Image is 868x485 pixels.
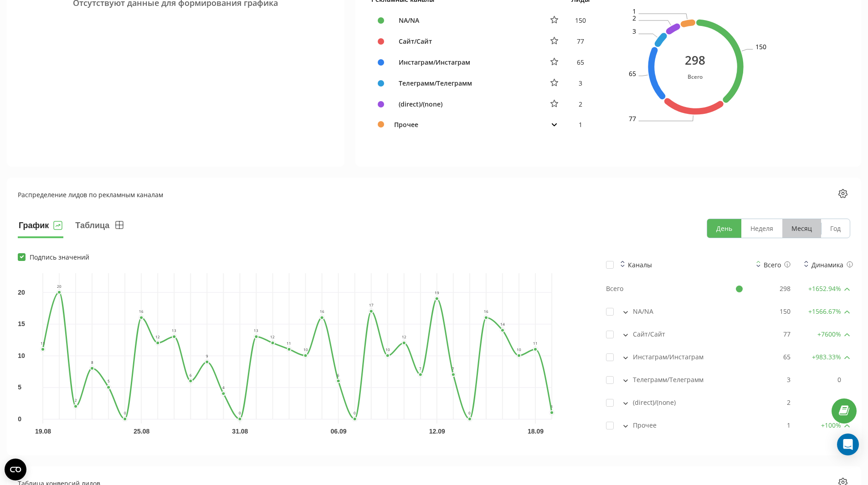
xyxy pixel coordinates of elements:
[821,219,850,238] button: Год
[606,307,743,316] div: NA/NA
[755,42,766,51] text: 150
[18,190,163,199] div: Распределение лидов по рекламным каналам
[394,36,537,46] div: Сайт/Сайт
[232,428,248,435] text: 31.08
[452,366,454,371] text: 7
[566,52,595,73] td: 65
[685,71,705,81] div: Всего
[484,309,488,314] text: 16
[389,115,542,134] td: Прочее
[331,428,347,435] text: 06.09
[18,320,25,327] text: 15
[222,385,225,390] text: 4
[337,373,339,378] text: 6
[18,352,25,359] text: 10
[741,219,782,238] button: Неделя
[394,99,537,109] div: (direct)/(none)
[528,428,544,435] text: 18.09
[57,284,62,289] text: 20
[394,15,537,25] div: NA/NA
[756,260,791,270] div: Всего
[18,219,63,238] button: График
[632,7,636,15] text: 1
[429,428,445,435] text: 12.09
[172,328,176,333] text: 13
[808,284,841,293] span: + 1652.94 %
[566,31,595,52] td: 77
[385,347,390,352] text: 10
[837,375,841,384] span: 0
[354,410,356,415] text: 0
[74,219,126,238] button: Таблица
[287,341,291,346] text: 11
[566,10,595,31] td: 150
[632,14,636,22] text: 2
[5,459,26,480] button: Open CMP widget
[808,307,841,316] span: + 1566.67 %
[812,352,841,362] span: + 983.33 %
[517,347,521,352] text: 10
[837,434,859,455] div: Open Intercom Messenger
[606,375,743,384] div: Телеграмм/Телеграмм
[18,415,21,423] text: 0
[41,341,45,346] text: 11
[629,69,636,77] text: 65
[685,51,705,68] div: 298
[804,260,853,270] div: Динамика
[124,410,126,415] text: 0
[566,73,595,94] td: 3
[606,352,743,362] div: Инстаграм/Инстаграм
[756,284,791,293] div: 298
[190,373,192,378] text: 6
[91,360,93,365] text: 8
[551,404,553,409] text: 1
[435,290,439,295] text: 19
[606,284,743,293] div: Всего
[606,330,743,339] div: Сайт/Сайт
[756,330,791,339] div: 77
[394,57,537,67] div: Инстаграм/Инстаграм
[18,253,89,261] label: Подпись значений
[468,410,471,415] text: 0
[500,322,505,327] text: 14
[606,421,743,430] div: Прочее
[566,115,595,134] td: 1
[75,398,77,403] text: 2
[419,366,421,371] text: 7
[782,219,821,238] button: Месяц
[155,334,160,339] text: 12
[756,375,791,384] div: 3
[756,398,791,407] div: 2
[206,353,208,358] text: 9
[139,309,144,314] text: 16
[402,334,406,339] text: 12
[632,27,636,36] text: 3
[369,302,374,307] text: 17
[18,289,25,296] text: 20
[756,421,791,430] div: 1
[533,341,538,346] text: 11
[628,260,652,270] div: Каналы
[707,219,741,238] button: День
[821,421,841,430] span: + 100 %
[566,94,595,115] td: 2
[756,307,791,316] div: 150
[756,352,791,362] div: 65
[320,309,324,314] text: 16
[35,428,51,435] text: 19.08
[134,428,149,435] text: 25.08
[239,410,241,415] text: 0
[837,398,841,407] span: 0
[303,347,308,352] text: 10
[629,114,636,123] text: 77
[606,398,743,407] div: (direct)/(none)
[394,78,537,88] div: Телеграмм/Телеграмм
[254,328,258,333] text: 13
[18,383,21,391] text: 5
[817,330,841,339] span: + 7600 %
[270,334,275,339] text: 12
[108,378,110,383] text: 5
